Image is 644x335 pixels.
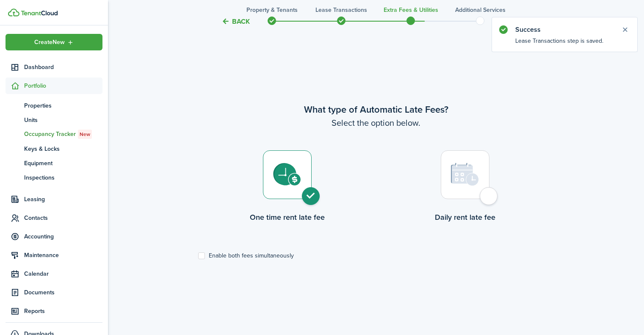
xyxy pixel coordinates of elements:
[515,25,613,35] notify-title: Success
[6,113,102,127] a: Units
[24,173,102,182] span: Inspections
[451,163,479,186] img: Daily rent late fee
[24,130,102,139] span: Occupancy Tracker
[384,6,438,14] h3: Extra fees & Utilities
[6,59,102,75] a: Dashboard
[6,127,102,141] a: Occupancy TrackerNew
[24,116,102,125] span: Units
[24,81,102,90] span: Portfolio
[6,303,102,319] a: Reports
[198,116,554,129] wizard-step-header-description: Select the option below.
[6,34,102,50] button: Open menu
[24,159,102,168] span: Equipment
[24,144,102,153] span: Keys & Locks
[492,36,637,52] notify-body: Lease Transactions step is saved.
[6,98,102,113] a: Properties
[246,6,298,14] h3: Property & Tenants
[24,232,102,241] span: Accounting
[80,130,90,138] span: New
[6,141,102,156] a: Keys & Locks
[24,101,102,110] span: Properties
[24,307,102,316] span: Reports
[376,212,554,223] control-radio-card-title: Daily rent late fee
[221,17,250,26] button: Back
[24,269,102,278] span: Calendar
[198,212,376,223] control-radio-card-title: One time rent late fee
[315,6,367,14] h3: Lease Transactions
[24,63,102,72] span: Dashboard
[24,251,102,260] span: Maintenance
[455,6,506,14] h3: Additional Services
[6,156,102,170] a: Equipment
[24,195,102,204] span: Leasing
[24,288,102,297] span: Documents
[273,163,301,186] img: One time rent late fee
[8,8,19,17] img: TenantCloud
[619,24,631,36] button: Close notify
[6,170,102,185] a: Inspections
[24,213,102,222] span: Contacts
[198,252,294,259] label: Enable both fees simultaneously
[198,102,554,116] wizard-step-header-title: What type of Automatic Late Fees?
[34,39,65,45] span: Create New
[21,11,58,16] img: TenantCloud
